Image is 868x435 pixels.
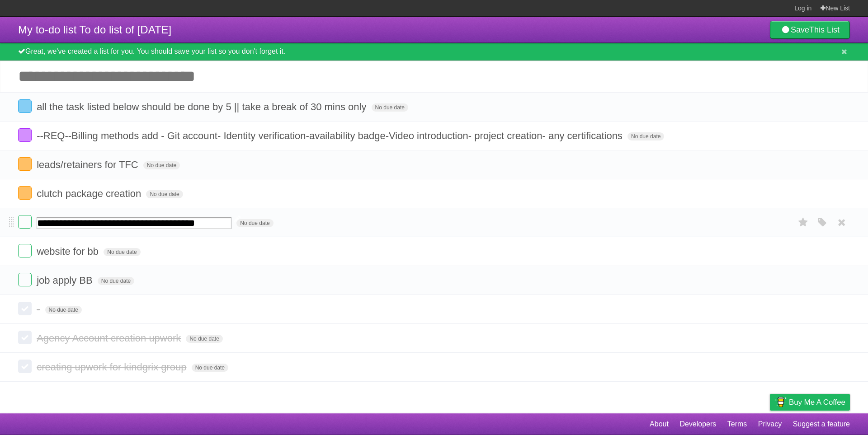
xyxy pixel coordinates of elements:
label: Done [18,128,32,142]
a: Terms [727,416,747,433]
span: No due date [143,161,180,169]
span: clutch package creation [37,188,143,199]
span: No due date [627,132,664,140]
span: Agency Account creation upwork [37,332,183,344]
span: --REQ--Billing methods add - Git account- Identity verification-availability badge-Video introduc... [37,130,625,141]
span: No due date [192,364,228,372]
a: Suggest a feature [793,416,850,433]
label: Done [18,186,32,200]
a: About [650,416,669,433]
span: Buy me a coffee [789,394,845,410]
a: SaveThis List [770,21,850,39]
label: Done [18,157,32,171]
span: all the task listed below should be done by 5 || take a break of 30 mins only [37,101,368,112]
span: No due date [186,335,222,343]
a: Buy me a coffee [770,394,850,411]
span: No due date [146,190,183,198]
label: Done [18,302,32,315]
a: Privacy [758,416,782,433]
span: No due date [236,219,273,227]
span: - [37,304,42,315]
span: leads/retainers for TFC [37,159,141,170]
span: No due date [104,248,140,256]
label: Done [18,360,32,373]
a: Developers [679,416,716,433]
span: creating upwork for kindgrix group [37,361,189,373]
label: Done [18,273,32,286]
span: website for bb [37,246,101,257]
label: Done [18,244,32,257]
b: This List [809,25,840,34]
label: Done [18,331,32,344]
img: Buy me a coffee [774,394,787,410]
span: job apply BB [37,275,95,286]
label: Done [18,99,32,113]
label: Star task [795,215,812,230]
span: My to-do list To do list of [DATE] [18,23,171,36]
span: No due date [98,277,134,285]
span: No due date [372,103,408,112]
span: No due date [45,306,82,314]
label: Done [18,215,32,229]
